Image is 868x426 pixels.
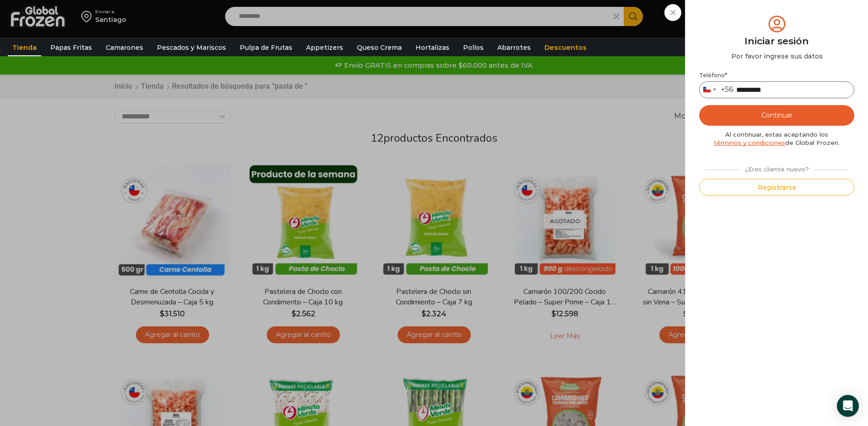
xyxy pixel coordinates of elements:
[699,130,854,147] div: Al continuar, estas aceptando los de Global Frozen.
[101,39,148,56] a: Camarones
[411,39,454,56] a: Hortalizas
[721,85,733,95] div: +56
[152,39,231,56] a: Pescados y Mariscos
[766,14,787,34] img: tabler-icon-user-circle.svg
[699,34,854,48] div: Iniciar sesión
[699,179,854,196] button: Registrarse
[493,39,535,56] a: Abarrotes
[701,162,853,174] div: ¿Eres cliente nuevo?
[458,39,488,56] a: Pollos
[837,395,859,417] div: Open Intercom Messenger
[699,52,854,61] div: Por favor ingrese sus datos
[714,139,785,146] a: términos y condiciones
[700,82,733,98] button: Selected country
[352,39,406,56] a: Queso Crema
[699,105,854,126] button: Continuar
[540,39,591,56] a: Descuentos
[302,39,348,56] a: Appetizers
[46,39,97,56] a: Papas Fritas
[699,72,854,79] label: Teléfono
[8,39,41,56] a: Tienda
[235,39,297,56] a: Pulpa de Frutas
